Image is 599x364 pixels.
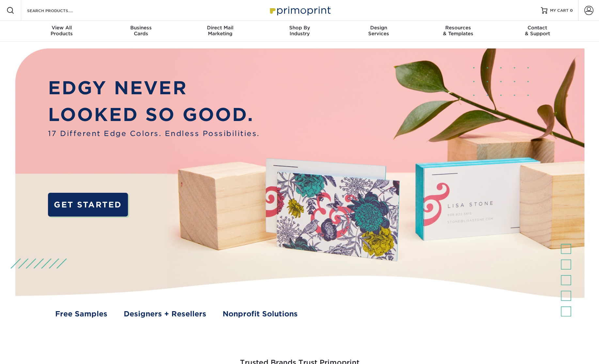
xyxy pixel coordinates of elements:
[48,101,260,128] p: LOOKED SO GOOD.
[223,309,298,319] a: Nonprofit Solutions
[48,128,260,139] span: 17 Different Edge Colors. Endless Possibilities.
[339,25,418,37] div: Services
[570,8,573,13] span: 0
[124,309,206,319] a: Designers + Resellers
[101,21,181,42] a: BusinessCards
[260,25,339,31] span: Shop By
[55,309,107,319] a: Free Samples
[181,25,260,31] span: Direct Mail
[498,21,577,42] a: Contact& Support
[339,25,418,31] span: Design
[48,193,128,216] a: GET STARTED
[22,25,102,31] span: View All
[101,25,181,31] span: Business
[339,21,418,42] a: DesignServices
[498,25,577,37] div: & Support
[26,7,90,14] input: SEARCH PRODUCTS.....
[418,25,498,31] span: Resources
[267,3,332,17] img: Primoprint
[260,21,339,42] a: Shop ByIndustry
[181,25,260,37] div: Marketing
[498,25,577,31] span: Contact
[181,21,260,42] a: Direct MailMarketing
[418,25,498,37] div: & Templates
[22,25,102,37] div: Products
[101,25,181,37] div: Cards
[260,25,339,37] div: Industry
[48,74,260,101] p: EDGY NEVER
[550,8,569,13] span: MY CART
[418,21,498,42] a: Resources& Templates
[22,21,102,42] a: View AllProducts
